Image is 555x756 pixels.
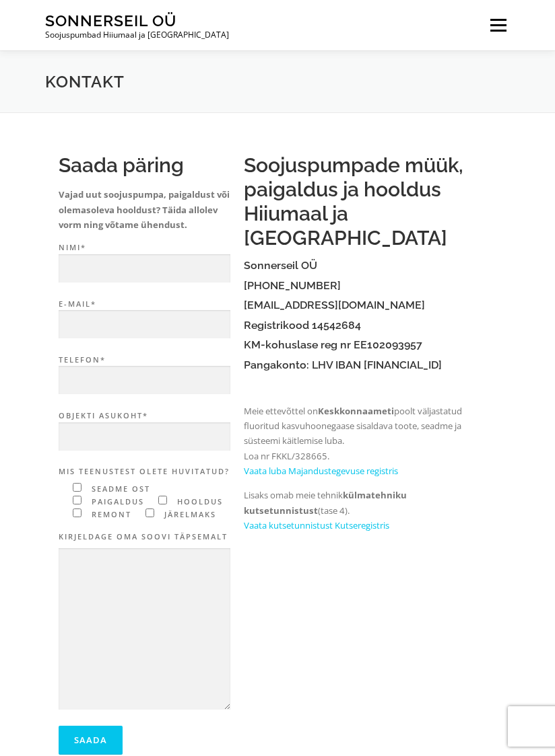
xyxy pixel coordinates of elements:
p: Lisaks omab meie tehnik (tase 4). [244,488,496,533]
strong: Keskkonnaameti [318,405,394,417]
span: paigaldus [88,496,144,506]
h2: Soojuspumpade müük, paigaldus ja hooldus Hiiumaal ja [GEOGRAPHIC_DATA] [244,153,496,250]
h2: Saada päring [59,153,230,178]
a: Vaata kutsetunnistust Kutseregistris [244,519,389,531]
a: [PHONE_NUMBER] [244,279,341,292]
input: Nimi* [59,254,230,283]
h4: Registrikood 14542684 [244,319,496,332]
span: järelmaks [161,509,216,519]
a: [EMAIL_ADDRESS][DOMAIN_NAME] [244,299,425,311]
label: Nimi* [59,241,230,283]
strong: Vajad uut soojuspumpa, paigaldust või olemasoleva hooldust? Täida allolev vorm ning võtame ühendust. [59,188,230,231]
span: remont [88,509,131,519]
span: seadme ost [88,484,150,494]
input: E-mail* [59,310,230,339]
h4: Sonnerseil OÜ [244,260,496,272]
h4: Pangakonto: LHV IBAN [FINANCIAL_ID] [244,359,496,371]
a: Sonnerseil OÜ [45,11,176,30]
a: Vaata luba Majandustegevuse registris [244,465,398,477]
form: Contact form [59,241,230,756]
label: Objekti asukoht* [59,410,230,451]
label: Kirjeldage oma soovi täpsemalt [59,531,230,543]
input: Saada [59,726,123,755]
p: Soojuspumbad Hiiumaal ja [GEOGRAPHIC_DATA] [45,30,229,40]
label: Telefon* [59,354,230,395]
span: hooldus [174,496,223,506]
input: Objekti asukoht* [59,422,230,451]
label: Mis teenustest olete huvitatud? [59,465,230,478]
p: Meie ettevõttel on poolt väljastatud fluoritud kasvuhoonegaase sisaldava toote, seadme ja süsteem... [244,404,496,479]
label: E-mail* [59,298,230,340]
input: Telefon* [59,366,230,395]
h4: KM-kohuslase reg nr EE102093957 [244,339,496,351]
h1: Kontakt [45,71,510,92]
strong: külmatehniku kutsetunnistust [244,489,407,516]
